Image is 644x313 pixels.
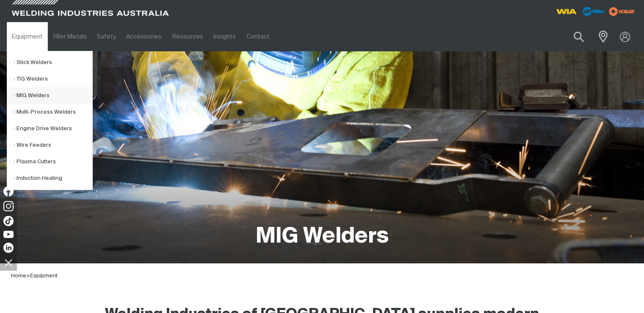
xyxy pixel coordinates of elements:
[14,87,92,104] a: MIG Welders
[14,137,92,154] a: Wire Feeders
[7,22,480,51] nav: Main
[14,170,92,187] a: Induction Heating
[26,273,30,279] span: >
[11,273,26,279] a: Home
[3,231,14,238] img: YouTube
[554,27,593,47] input: Product name or item number...
[564,27,593,47] button: Search products
[3,216,14,226] img: TikTok
[14,104,92,120] a: Multi-Process Welders
[92,22,121,51] a: Safety
[14,54,92,71] a: Stick Welders
[121,22,167,51] a: Accessories
[1,255,16,270] img: hide socials
[14,71,92,87] a: TIG Welders
[30,273,58,279] a: Equipment
[7,51,93,190] ul: Equipment Submenu
[256,223,389,251] h1: MIG Welders
[167,22,208,51] a: Resources
[606,5,637,18] img: miller
[3,186,14,196] img: Facebook
[241,22,274,51] a: Contact
[3,243,14,253] img: LinkedIn
[3,201,14,211] img: Instagram
[7,22,48,51] a: Equipment
[48,22,91,51] a: Filler Metals
[14,154,92,170] a: Plasma Cutters
[14,120,92,137] a: Engine Drive Welders
[208,22,241,51] a: Insights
